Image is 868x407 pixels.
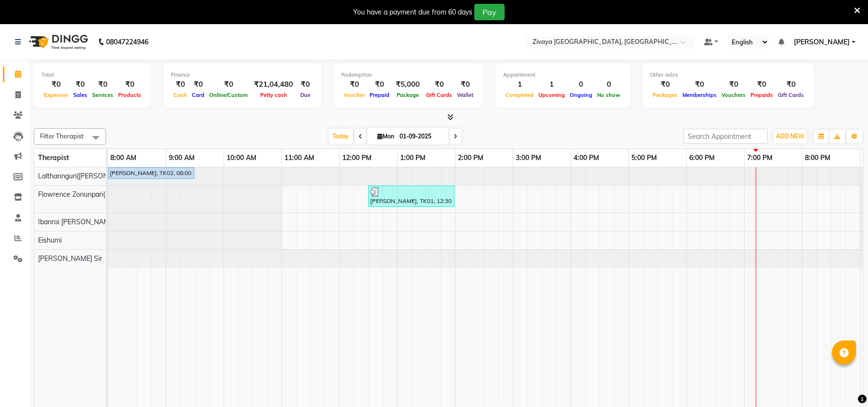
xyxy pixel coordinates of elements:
[106,28,148,55] b: 08047224946
[536,92,567,98] span: Upcoming
[25,28,91,55] img: logo
[745,151,775,165] a: 7:00 PM
[394,92,421,98] span: Package
[166,151,197,165] a: 9:00 AM
[794,37,850,47] span: [PERSON_NAME]
[189,92,207,98] span: Card
[38,217,115,226] span: Ibanroi [PERSON_NAME]
[41,92,71,98] span: Expenses
[650,79,680,90] div: ₹0
[774,130,807,143] button: ADD NEW
[680,79,719,90] div: ₹0
[775,79,806,90] div: ₹0
[282,151,317,165] a: 11:00 AM
[536,79,567,90] div: 1
[108,151,139,165] a: 8:00 AM
[775,92,806,98] span: Gift Cards
[40,132,84,140] span: Filter Therapist
[595,79,623,90] div: 0
[503,71,623,79] div: Appointment
[748,79,775,90] div: ₹0
[340,151,374,165] a: 12:00 PM
[38,236,62,244] span: Eishumi
[171,92,189,98] span: Cash
[828,368,858,397] iframe: chat widget
[116,79,144,90] div: ₹0
[802,151,833,165] a: 8:00 PM
[189,79,207,90] div: ₹0
[369,187,454,205] div: [PERSON_NAME], TK01, 12:30 PM-02:00 PM, Javanese Pampering - 90 Mins
[595,92,623,98] span: No show
[71,79,90,90] div: ₹0
[629,151,659,165] a: 5:00 PM
[375,133,397,140] span: Mon
[424,92,454,98] span: Gift Cards
[38,190,161,199] span: Flowrence Zonunpari([PERSON_NAME])
[567,92,595,98] span: Ongoing
[748,92,775,98] span: Prepaids
[329,129,353,144] span: Today
[367,79,392,90] div: ₹0
[341,71,476,79] div: Redemption
[38,254,102,263] span: [PERSON_NAME] Sir
[353,7,472,17] div: You have a payment due from 60 days
[171,79,189,90] div: ₹0
[367,92,392,98] span: Prepaid
[513,151,544,165] a: 3:00 PM
[41,79,71,90] div: ₹0
[454,79,476,90] div: ₹0
[38,172,134,180] span: Lalthannguri([PERSON_NAME])
[224,151,259,165] a: 10:00 AM
[397,129,445,144] input: 2025-09-01
[474,4,505,20] button: Pay
[503,79,536,90] div: 1
[71,92,90,98] span: Sales
[90,79,116,90] div: ₹0
[392,79,424,90] div: ₹5,000
[38,153,69,162] span: Therapist
[298,92,313,98] span: Due
[683,129,768,144] input: Search Appointment
[171,71,314,79] div: Finance
[207,92,250,98] span: Online/Custom
[776,133,804,140] span: ADD NEW
[454,92,476,98] span: Wallet
[567,79,595,90] div: 0
[207,79,250,90] div: ₹0
[719,92,748,98] span: Vouchers
[571,151,601,165] a: 4:00 PM
[398,151,428,165] a: 1:00 PM
[650,71,806,79] div: Other sales
[41,71,144,79] div: Total
[250,79,297,90] div: ₹21,04,480
[297,79,314,90] div: ₹0
[116,92,144,98] span: Products
[109,169,193,177] div: [PERSON_NAME], TK02, 08:00 AM-09:30 AM, Javanese Pampering - 90 Mins
[258,92,290,98] span: Petty cash
[680,92,719,98] span: Memberships
[687,151,717,165] a: 6:00 PM
[90,92,116,98] span: Services
[455,151,486,165] a: 2:00 PM
[341,79,367,90] div: ₹0
[650,92,680,98] span: Packages
[424,79,454,90] div: ₹0
[719,79,748,90] div: ₹0
[503,92,536,98] span: Completed
[341,92,367,98] span: Voucher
